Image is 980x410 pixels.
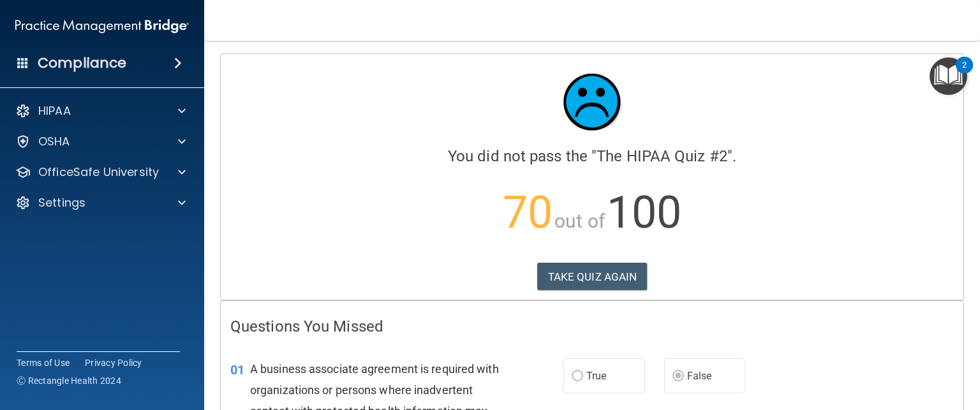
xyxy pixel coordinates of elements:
[38,165,159,180] p: OfficeSafe University
[15,165,186,180] a: OfficeSafe University
[38,195,85,210] p: Settings
[15,13,189,39] img: PMB logo
[586,370,606,382] span: True
[17,374,121,387] span: Ⓒ Rectangle Health 2024
[930,57,967,95] button: Open Resource Center, 2 new notifications
[15,195,186,210] a: Settings
[554,64,630,140] img: sad_face.ecc698e2.jpg
[597,147,727,165] span: The HIPAA Quiz #2
[230,362,244,377] span: 01
[38,103,71,119] p: HIPAA
[916,322,965,370] iframe: Drift Widget Chat Controller
[503,186,553,238] span: 70
[687,370,712,382] span: False
[572,372,583,381] input: True
[230,148,954,165] h4: You did not pass the " ".
[85,356,142,369] a: Privacy Policy
[554,210,605,232] span: out of
[15,134,186,149] a: OSHA
[15,103,186,119] a: HIPAA
[962,65,967,82] div: 2
[672,372,684,381] input: False
[38,54,126,72] h4: Compliance
[38,134,70,149] p: OSHA
[607,186,681,238] span: 100
[537,263,648,291] button: TAKE QUIZ AGAIN
[17,356,70,369] a: Terms of Use
[230,318,954,335] h4: Questions You Missed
